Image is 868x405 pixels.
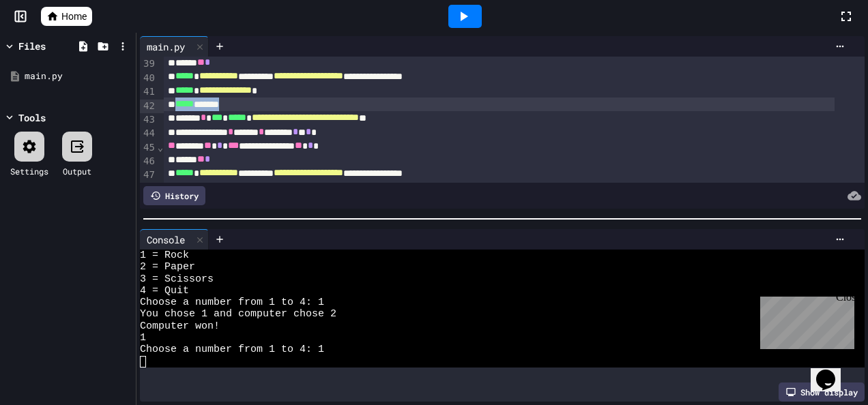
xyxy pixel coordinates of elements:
span: 3 = Scissors [140,273,214,285]
div: 45 [140,141,157,155]
div: 46 [140,155,157,168]
div: 42 [140,100,157,113]
div: History [143,186,205,205]
span: 2 = Paper [140,261,195,273]
iframe: chat widget [811,350,854,391]
div: 41 [140,85,157,99]
div: Files [18,39,46,53]
div: Tools [18,110,46,125]
div: 48 [140,183,157,196]
a: Home [41,7,92,26]
span: 1 = Rock [140,250,189,261]
span: Home [61,10,87,23]
div: Output [63,165,91,177]
div: 40 [140,72,157,85]
iframe: chat widget [755,291,854,349]
span: 1 [140,332,146,344]
span: You chose 1 and computer chose 2 [140,308,336,320]
span: Computer won! [140,320,220,332]
div: 39 [140,57,157,71]
div: 47 [140,168,157,182]
div: main.py [140,36,209,57]
span: Fold line [157,142,164,153]
div: 43 [140,113,157,127]
div: Settings [10,165,48,177]
span: Choose a number from 1 to 4: 1 [140,297,324,308]
div: main.py [140,40,192,54]
div: Console [140,229,209,250]
div: Chat with us now!Close [5,5,94,87]
div: 44 [140,127,157,140]
span: Choose a number from 1 to 4: 1 [140,344,324,355]
span: 4 = Quit [140,285,189,297]
div: main.py [25,70,131,83]
div: Show display [779,382,865,402]
div: Console [140,232,192,247]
